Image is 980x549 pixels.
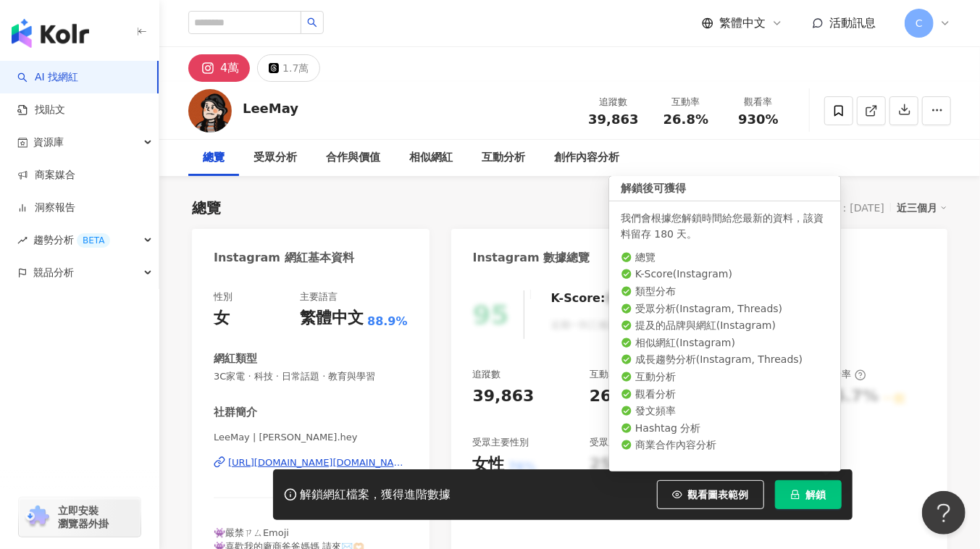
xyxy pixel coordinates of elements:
span: 26.8% [663,112,708,127]
div: 近三個月 [897,198,947,217]
li: 受眾分析 ( Instagram, Threads ) [621,302,829,317]
div: [URL][DOMAIN_NAME][DOMAIN_NAME] [228,456,408,469]
div: 相似網紅 [409,149,453,167]
span: 930% [738,112,779,127]
div: 1.7萬 [282,58,309,78]
span: 觀看圖表範例 [688,489,749,500]
li: Hashtag 分析 [621,422,829,436]
img: logo [12,19,89,48]
div: 4萬 [220,58,239,78]
div: 我們會根據您解鎖時間給您最新的資料，該資料留存 180 天。 [621,210,829,242]
span: rise [17,235,28,246]
span: 3C家電 · 科技 · 日常話題 · 教育與學習 [214,370,408,383]
div: 社群簡介 [214,405,257,420]
div: 總覽 [192,198,221,218]
a: [URL][DOMAIN_NAME][DOMAIN_NAME] [214,456,408,469]
div: 追蹤數 [473,368,501,381]
span: 競品分析 [33,256,74,289]
div: 觀看率 [731,95,786,109]
div: 互動率 [590,368,632,381]
li: 互動分析 [621,370,829,385]
div: 漲粉率 [824,368,866,381]
div: Instagram 網紅基本資料 [214,250,354,266]
div: 受眾主要性別 [473,436,529,449]
span: lock [790,490,800,500]
button: 4萬 [188,54,250,82]
span: LeeMay | [PERSON_NAME].hey [214,431,408,444]
li: 相似網紅 ( Instagram ) [621,336,829,351]
a: 商案媒合 [17,168,75,183]
div: 合作與價值 [326,149,380,167]
button: 解鎖 [775,480,842,509]
div: 性別 [214,290,233,303]
div: 女 [214,307,230,330]
div: 總覽 [203,149,225,167]
button: 1.7萬 [257,54,320,82]
li: 總覽 [621,251,829,265]
div: 女性 [473,453,505,476]
span: 解鎖 [806,489,826,500]
div: 互動率 [658,95,713,109]
div: 互動分析 [482,149,525,167]
li: 觀看分析 [621,387,829,402]
div: 39,863 [473,385,535,408]
li: 發文頻率 [621,404,829,419]
span: C [916,15,923,31]
div: LeeMay [243,99,298,117]
li: 類型分布 [621,285,829,299]
li: 提及的品牌與網紅 ( Instagram ) [621,319,829,333]
span: 39,863 [588,112,638,127]
li: 成長趨勢分析 ( Instagram, Threads ) [621,353,829,367]
a: 找貼文 [17,103,65,117]
div: K-Score : [551,290,643,306]
span: search [307,17,317,28]
span: 繁體中文 [719,15,766,31]
div: BETA [77,233,110,248]
a: searchAI 找網紅 [17,70,78,85]
div: Instagram 數據總覽 [473,250,590,266]
span: 立即安裝 瀏覽器外掛 [58,504,109,530]
div: 主要語言 [300,290,338,303]
button: 觀看圖表範例 [657,480,764,509]
li: 商業合作內容分析 [621,438,829,453]
div: 26.8% [590,385,645,408]
div: 創作內容分析 [554,149,619,167]
span: 88.9% [367,314,408,330]
div: 網紅類型 [214,351,257,366]
img: KOL Avatar [188,89,232,133]
a: 洞察報告 [17,201,75,215]
img: chrome extension [23,506,51,529]
span: 活動訊息 [829,16,876,30]
span: 趨勢分析 [33,224,110,256]
div: 受眾主要年齡 [590,436,646,449]
li: K-Score ( Instagram ) [621,267,829,282]
span: 資源庫 [33,126,64,159]
div: 解鎖後可獲得 [609,176,841,201]
div: 受眾分析 [254,149,297,167]
a: chrome extension立即安裝 瀏覽器外掛 [19,498,141,537]
div: 追蹤數 [586,95,641,109]
div: 繁體中文 [300,307,364,330]
div: 解鎖網紅檔案，獲得進階數據 [301,487,451,503]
